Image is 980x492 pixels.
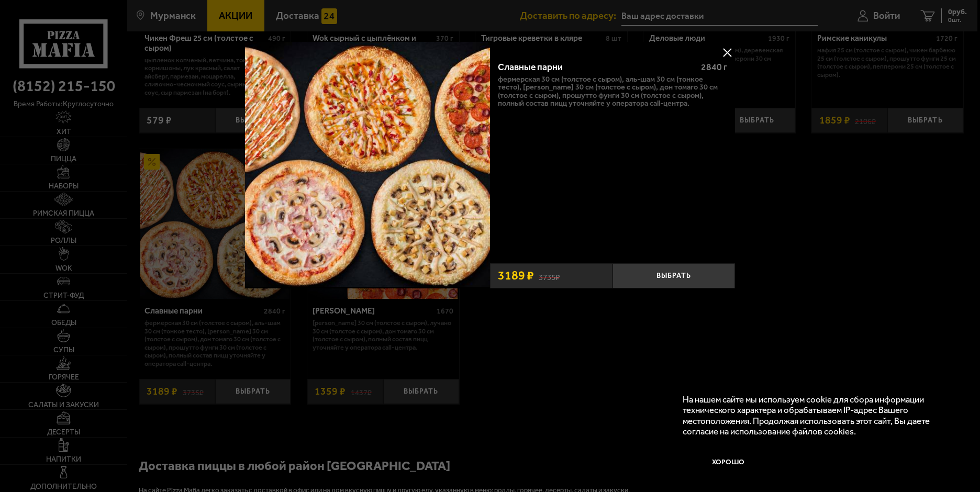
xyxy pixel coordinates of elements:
div: Славные парни [498,62,693,73]
span: 3189 ₽ [498,270,534,282]
button: Выбрать [612,263,735,288]
button: Хорошо [683,446,775,477]
a: Славные парни [245,42,490,288]
p: Фермерская 30 см (толстое с сыром), Аль-Шам 30 см (тонкое тесто), [PERSON_NAME] 30 см (толстое с ... [498,75,728,108]
span: 2840 г [701,62,727,72]
p: На нашем сайте мы используем cookie для сбора информации технического характера и обрабатываем IP... [683,394,950,437]
img: Славные парни [245,42,490,287]
s: 3735 ₽ [539,271,560,281]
